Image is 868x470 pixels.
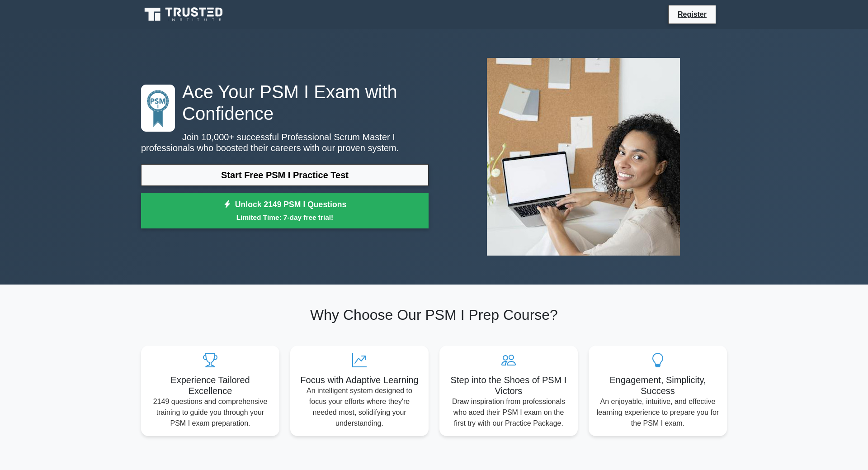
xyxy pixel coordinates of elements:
[447,396,571,429] p: Draw inspiration from professionals who aced their PSM I exam on the first try with our Practice ...
[447,375,571,396] h5: Step into the Shoes of PSM I Victors
[297,385,421,429] p: An intelligent system designed to focus your efforts where they're needed most, solidifying your ...
[141,306,727,323] h2: Why Choose Our PSM I Prep Course?
[152,212,417,223] small: Limited Time: 7-day free trial!
[141,81,429,124] h1: Ace Your PSM I Exam with Confidence
[141,164,429,186] a: Start Free PSM I Practice Test
[297,375,421,385] h5: Focus with Adaptive Learning
[141,193,429,229] a: Unlock 2149 PSM I QuestionsLimited Time: 7-day free trial!
[148,375,272,396] h5: Experience Tailored Excellence
[596,396,720,429] p: An enjoyable, intuitive, and effective learning experience to prepare you for the PSM I exam.
[148,396,272,429] p: 2149 questions and comprehensive training to guide you through your PSM I exam preparation.
[596,375,720,396] h5: Engagement, Simplicity, Success
[141,132,429,153] p: Join 10,000+ successful Professional Scrum Master I professionals who boosted their careers with ...
[672,9,712,20] a: Register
